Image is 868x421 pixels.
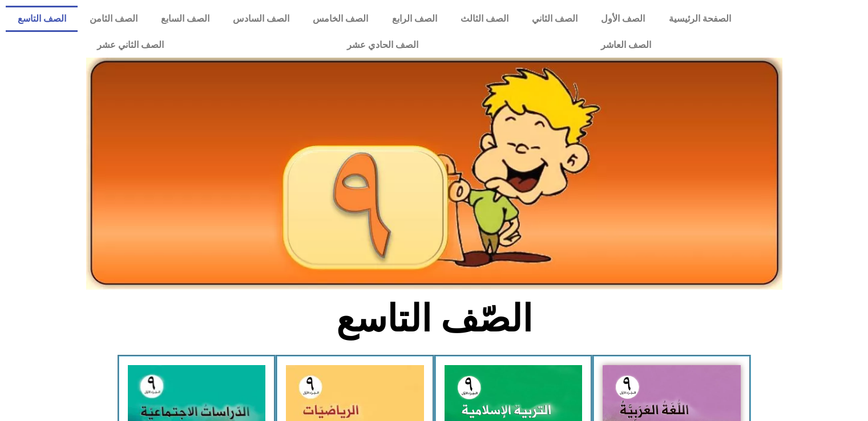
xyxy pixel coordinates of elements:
a: الصف السابع [149,6,221,32]
a: الصف السادس [221,6,301,32]
a: الصف الحادي عشر [255,32,509,58]
a: الصف الثاني عشر [6,32,255,58]
a: الصف الثامن [78,6,149,32]
a: الصف التاسع [6,6,78,32]
a: الصف الأول [590,6,657,32]
a: الصف الثاني [520,6,589,32]
h2: الصّف التاسع [245,297,623,341]
a: الصف العاشر [510,32,742,58]
a: الصف الثالث [449,6,520,32]
a: الصف الرابع [380,6,449,32]
a: الصفحة الرئيسية [657,6,742,32]
a: الصف الخامس [301,6,380,32]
